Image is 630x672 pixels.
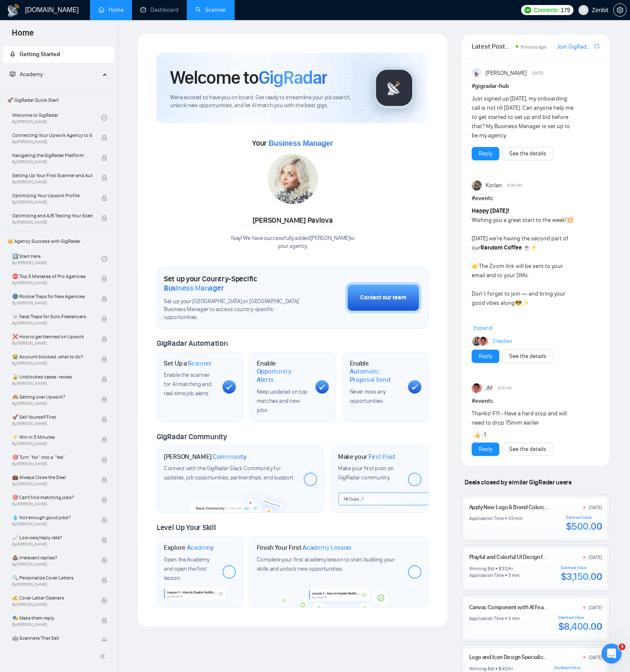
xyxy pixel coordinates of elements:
a: dashboardDashboard [140,6,178,13]
div: Contract Value [554,665,602,670]
div: Yaay! We have successfully added [PERSON_NAME] to [230,234,355,250]
span: Academy [10,71,43,78]
span: Make your first post on GigRadar community. [338,465,394,481]
span: lock [101,557,107,563]
img: Korlan [472,180,482,191]
span: By [PERSON_NAME] [12,200,93,205]
span: 😭 Account blocked: what to do? [12,353,93,361]
span: lock [101,497,107,503]
div: $ [498,665,501,672]
a: Join GigRadar Slack Community [557,42,593,51]
strong: Random Coffee [480,244,522,251]
span: Complete your first academy lesson to start building your skills and unlock new opportunities. [257,556,395,572]
span: Level Up Your Skill [157,523,216,532]
div: Contract Value [558,615,602,620]
span: Business Manager [269,139,333,147]
div: [DATE] [589,504,602,511]
span: Academy [187,543,214,552]
h1: Finish Your First [257,543,351,552]
span: Scanner [188,359,211,368]
span: lock [101,437,107,443]
span: lock [101,175,107,181]
span: Getting Started [20,51,60,58]
a: Reply [479,445,492,454]
span: Never miss any opportunities. [350,388,386,404]
span: 👑 Agency Success with GigRadar [4,233,113,250]
span: 🔓 Unblocked cases: review [12,373,93,381]
div: $500.00 [566,520,602,533]
iframe: Intercom live chat [602,644,622,664]
span: Academy [20,71,43,78]
span: Automatic Proposal Send [350,367,402,384]
a: searchScanner [195,6,226,13]
span: lock [101,296,107,302]
span: ☕ [523,244,530,251]
div: [PERSON_NAME] Pavlova [230,214,355,228]
span: By [PERSON_NAME] [12,160,93,165]
span: 1 [484,431,486,439]
span: GigRadar Automation [157,339,227,348]
div: 5 min [508,572,520,579]
span: 💩 Irrelevant replies? [12,554,93,562]
span: By [PERSON_NAME] [12,401,93,406]
button: See the details [502,443,553,456]
h1: Explore [164,543,214,552]
span: JM [485,384,493,393]
a: See the details [509,352,546,361]
span: 🚀 GigRadar Quick Start [4,92,113,108]
span: By [PERSON_NAME] [12,381,93,386]
img: 1687098630213-135.jpg [268,154,318,204]
span: lock [101,638,107,644]
a: Welcome to GigRadarBy[PERSON_NAME] [12,108,101,127]
span: 🎯 Can't find matching jobs? [12,493,93,502]
button: Reply [472,443,499,456]
span: Optimizing and A/B Testing Your Scanner for Better Results [12,211,93,220]
span: By [PERSON_NAME] [12,481,93,487]
span: 💼 Always Close the Deal [12,473,93,481]
span: By [PERSON_NAME] [12,622,93,627]
h1: # gigradar-hub [472,82,599,91]
a: Reply [479,352,492,361]
span: lock [101,316,107,322]
span: lock [101,397,107,402]
div: Application Time [469,572,504,579]
button: Contact our team [345,282,421,313]
span: GigRadar [258,66,327,89]
span: lock [101,517,107,523]
strong: Happy [DATE]! [472,207,509,214]
span: By [PERSON_NAME] [12,139,93,144]
span: 💥 [566,216,573,224]
span: 😎 [515,299,522,306]
h1: Enable [257,359,309,384]
h1: Enable [350,359,402,384]
span: ☠️ Fatal Traps for Solo Freelancers [12,312,93,321]
span: Opportunity Alerts [257,367,309,384]
span: check-circle [101,115,107,121]
div: /hr [507,665,513,672]
span: By [PERSON_NAME] [12,321,93,326]
span: lock [101,376,107,382]
span: setting [614,7,626,13]
span: Connecting Your Upwork Agency to GigRadar [12,131,93,139]
span: lock [101,618,107,623]
img: Anisuzzaman Khan [472,68,482,78]
div: [DATE] [589,554,602,561]
span: 8:35 AM [507,182,522,189]
span: Setting Up Your First Scanner and Auto-Bidder [12,171,93,180]
span: 🎭 Make them reply [12,614,93,622]
div: 3 min [508,615,520,622]
span: 💧 Not enough good jobs? [12,513,93,522]
span: By [PERSON_NAME] [12,562,93,567]
span: 👉 [472,263,479,270]
span: Navigating the GigRadar Platform [12,151,93,160]
span: 🎯 Turn “No” into a “Yes” [12,453,93,461]
img: 👍 [475,432,480,438]
p: your agency . [230,242,355,250]
div: 35 [501,565,507,572]
div: $ [498,565,501,572]
img: upwork-logo.png [524,7,531,13]
span: lock [101,356,107,362]
span: By [PERSON_NAME] [12,361,93,366]
h1: # events [472,194,599,203]
img: JM [472,383,482,393]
